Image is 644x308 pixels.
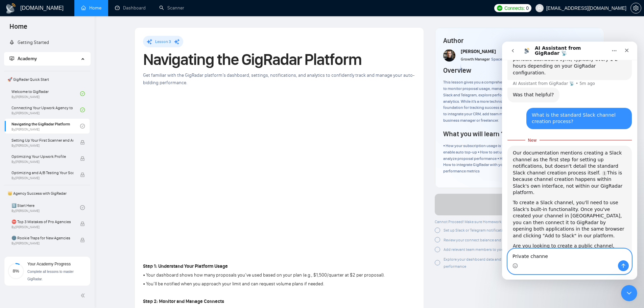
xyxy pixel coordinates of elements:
span: user [537,6,542,10]
span: Your Academy Progress [27,262,71,266]
span: By [PERSON_NAME] [11,225,73,229]
h4: Author [443,36,596,45]
a: dashboardDashboard [115,5,146,11]
iframe: Intercom live chat [621,285,637,301]
span: Academy [18,56,37,62]
span: Explore your dashboard data and identify one scanner or freelancer to monitor for performance [444,257,586,269]
a: searchScanner [159,5,184,11]
span: Space Sales LLC [491,57,519,62]
span: By [PERSON_NAME] [11,176,73,180]
textarea: Message… [6,207,129,219]
span: Growth Manager [461,57,490,62]
h4: Overview [443,66,471,75]
span: lock [80,172,85,177]
h1: Navigating the GigRadar Platform [143,52,415,67]
span: double-left [80,292,87,299]
a: setting [630,5,641,11]
span: 8% [8,269,24,273]
span: Set up Slack or Telegram notifications based on your team’s preference [444,228,567,233]
img: vlad-t.jpg [443,49,455,62]
span: Add relevant team members to your GigRadar dashboard and assign roles [444,247,571,252]
span: Connects: [504,4,525,12]
span: By [PERSON_NAME] [11,241,73,245]
span: Academy [9,56,37,62]
strong: Step 2: Monitor and Manage Connects [143,299,224,304]
span: fund-projection-screen [9,56,14,61]
a: Welcome to GigRadarBy[PERSON_NAME] [11,86,80,101]
span: 🌚 Rookie Traps for New Agencies [11,235,73,241]
div: Our documentation mentions creating a Slack channel as the first step for setting up notification... [5,104,130,232]
button: setting [630,3,641,14]
span: Review your connect balance and enable auto top-up or low-balance alerts [444,238,573,242]
a: Connecting Your Upwork Agency to GigRadarBy[PERSON_NAME] [11,102,80,117]
span: Home [4,22,33,36]
img: upwork-logo.png [497,5,502,11]
a: rocketGetting Started [9,40,49,45]
span: Optimizing Your Upwork Profile [11,153,73,160]
div: Are you looking to create a public channel, private channel, or do you need help with a specific ... [11,201,124,228]
span: By [PERSON_NAME] [11,160,73,164]
span: check-circle [80,124,85,128]
a: Navigating the GigRadar PlatformBy[PERSON_NAME] [11,119,80,134]
span: check-circle [80,205,85,210]
span: By [PERSON_NAME] [11,144,73,148]
span: ⛔ Top 3 Mistakes of Pro Agencies [11,218,73,225]
span: Complete all lessons to master GigRadar. [27,270,74,281]
span: lock [80,238,85,242]
span: Get familiar with the GigRadar platform’s dashboard, settings, notifications, and analytics to co... [143,72,414,86]
span: lock [80,140,85,145]
div: AI Assistant from GigRadar 📡 says… [5,104,130,246]
h4: What you will learn ? [443,129,504,139]
span: Optimizing and A/B Testing Your Scanner for Better Results [11,169,73,176]
p: • You’ll be notified when you approach your limit and can request volume plans if needed. [143,280,408,288]
span: 0 [526,4,529,12]
div: To create a Slack channel, you'll need to use Slack's built-in functionality. Once you've created... [11,158,124,198]
div: Our documentation mentions creating a Slack channel as the first step for setting up notification... [11,108,124,155]
p: • How your subscription usage is tracked • How to manage your agency’s Connects and enable auto t... [443,143,596,174]
span: 🚀 GigRadar Quick Start [5,73,90,86]
li: Getting Started [4,36,90,49]
button: Send a message… [116,219,127,230]
img: logo [5,3,16,14]
p: This lesson gives you a comprehensive tour of the GigRadar platform. You’ll learn how to monitor ... [443,79,596,124]
a: 1️⃣ Start HereBy[PERSON_NAME] [11,200,80,215]
span: Cannot Proceed! Make sure Homework are completed before clicking Next: [435,219,564,224]
span: Lesson 3 [155,39,171,44]
a: Source reference 8382062: [100,129,105,135]
span: lock [80,221,85,226]
span: check-circle [80,91,85,96]
button: Next [435,194,604,215]
a: homeHome [81,5,101,11]
span: 👑 Agency Success with GigRadar [5,187,90,200]
strong: Step 1: Understand Your Platform Usage [143,263,228,269]
button: Emoji picker [10,221,16,227]
span: Setting Up Your First Scanner and Auto-Bidder [11,137,73,144]
span: check-circle [80,108,85,112]
span: [PERSON_NAME] [461,49,496,54]
p: • Your dashboard shows how many proposals you’ve used based on your plan (e.g., $1,500/quarter at... [143,271,408,279]
span: lock [80,156,85,161]
iframe: Intercom live chat [502,42,637,280]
